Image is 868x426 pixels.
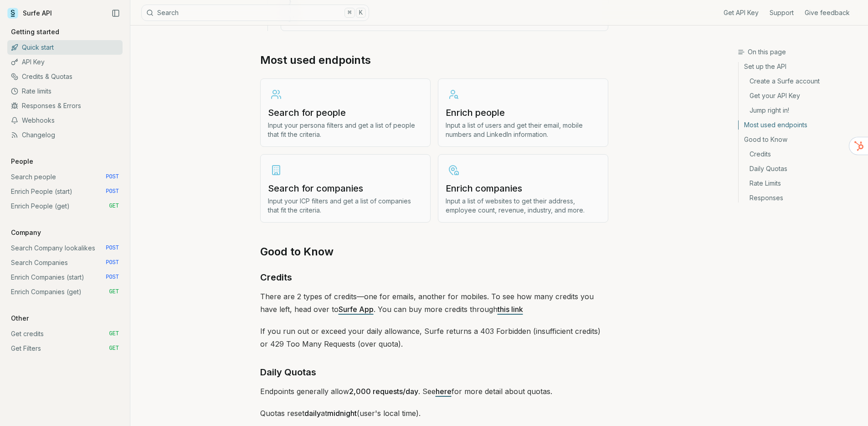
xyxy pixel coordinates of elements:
a: Set up the API [739,62,861,74]
p: If you run out or exceed your daily allowance, Surfe returns a 403 Forbidden (insufficient credit... [260,325,608,350]
a: Search for companiesInput your ICP filters and get a list of companies that fit the criteria. [260,154,431,223]
a: Enrich Companies (start) POST [7,270,123,285]
p: Input a list of users and get their email, mobile numbers and LinkedIn information. [446,121,601,139]
a: Surfe API [7,6,52,20]
p: People [7,157,37,166]
a: Search Company lookalikes POST [7,241,123,255]
span: POST [106,188,119,195]
a: Credits [260,270,292,285]
strong: daily [304,409,321,418]
span: POST [106,173,119,181]
a: Get Filters GET [7,341,123,356]
p: Input your persona filters and get a list of people that fit the criteria. [268,121,423,139]
p: Quotas reset at (user's local time). [260,407,608,420]
span: GET [109,330,119,338]
a: Search for peopleInput your persona filters and get a list of people that fit the criteria. [260,78,431,147]
button: Collapse Sidebar [109,6,123,20]
span: POST [106,274,119,281]
a: Search people POST [7,170,123,184]
a: this link [498,305,523,314]
a: Give feedback [805,8,850,17]
button: Search⌘K [141,5,369,21]
a: Changelog [7,128,123,142]
a: Jump right in! [739,103,861,118]
a: Good to Know [260,244,334,259]
span: GET [109,345,119,352]
a: Enrich companiesInput a list of websites to get their address, employee count, revenue, industry,... [438,154,608,223]
p: Input your ICP filters and get a list of companies that fit the criteria. [268,197,423,215]
a: Daily Quotas [260,365,316,379]
a: Most used endpoints [739,118,861,132]
strong: 2,000 requests/day [349,387,418,396]
a: Get your API Key [739,88,861,103]
a: Responses [739,191,861,203]
h3: Search for companies [268,182,423,195]
a: Enrich People (get) GET [7,199,123,213]
span: POST [106,259,119,266]
p: Endpoints generally allow . See for more detail about quotas. [260,385,608,398]
a: Create a Surfe account [739,74,861,88]
a: Enrich peopleInput a list of users and get their email, mobile numbers and LinkedIn information. [438,78,608,147]
a: Quick start [7,40,123,55]
strong: midnight [327,409,357,418]
a: Good to Know [739,132,861,147]
p: Getting started [7,27,63,36]
p: Other [7,314,32,323]
p: There are 2 types of credits—one for emails, another for mobiles. To see how many credits you hav... [260,290,608,316]
a: Enrich Companies (get) GET [7,285,123,299]
a: Support [770,8,794,17]
span: GET [109,288,119,296]
a: Get credits GET [7,327,123,341]
kbd: K [356,8,366,18]
a: Credits & Quotas [7,69,123,84]
p: Company [7,228,45,237]
a: here [436,387,452,396]
a: Rate limits [7,84,123,99]
a: Responses & Errors [7,99,123,113]
a: Most used endpoints [260,53,371,68]
a: Surfe App [339,305,374,314]
a: Rate Limits [739,176,861,191]
a: Search Companies POST [7,255,123,270]
span: GET [109,203,119,210]
h3: Search for people [268,106,423,119]
kbd: ⌘ [344,8,354,18]
a: Webhooks [7,113,123,128]
span: POST [106,244,119,252]
a: Get API Key [724,8,759,17]
h3: Enrich people [446,106,601,119]
a: API Key [7,55,123,69]
h3: Enrich companies [446,182,601,195]
p: Input a list of websites to get their address, employee count, revenue, industry, and more. [446,197,601,215]
a: Enrich People (start) POST [7,184,123,199]
h3: On this page [738,47,861,57]
a: Daily Quotas [739,161,861,176]
a: Credits [739,147,861,161]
